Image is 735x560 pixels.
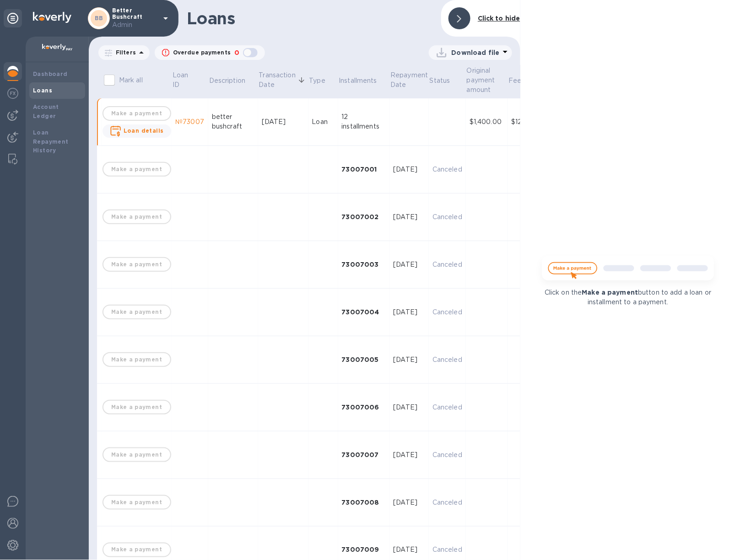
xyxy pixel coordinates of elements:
[342,307,386,317] div: 73007004
[432,165,462,174] p: Canceled
[342,403,386,412] div: 73007006
[394,403,426,412] div: [DATE]
[309,76,325,86] p: Type
[394,307,426,317] div: [DATE]
[432,450,462,460] p: Canceled
[33,103,59,119] b: Account Ledger
[508,76,525,86] p: Fees
[339,76,377,86] p: Installments
[342,450,386,459] div: 73007007
[432,545,462,555] p: Canceled
[467,66,507,95] span: Original payment amount
[33,12,71,23] img: Logo
[212,112,254,131] div: better bushcraft
[342,498,386,507] div: 73007008
[342,260,386,269] div: 73007003
[112,48,136,56] p: Filters
[394,260,426,269] div: [DATE]
[390,70,428,90] p: Repayment Date
[259,70,308,90] span: Transaction Date
[432,260,462,269] p: Canceled
[508,76,537,86] span: Fees
[175,117,205,127] div: №73007
[155,45,265,60] button: Overdue payments0
[394,165,426,174] div: [DATE]
[209,76,257,86] span: Description
[173,48,231,57] p: Overdue payments
[511,117,536,127] div: $126.04
[394,545,426,555] div: [DATE]
[4,9,22,27] div: Unpin categories
[394,355,426,365] div: [DATE]
[262,117,305,127] div: [DATE]
[309,76,337,86] span: Type
[536,288,720,307] p: Click on the button to add a loan or installment to a payment.
[432,212,462,222] p: Canceled
[312,117,335,127] div: Loan
[342,165,386,174] div: 73007001
[342,112,386,131] div: 12 installments
[394,212,426,222] div: [DATE]
[112,7,158,30] p: Better Bushcraft
[342,212,386,221] div: 73007002
[33,129,69,154] b: Loan Repayment History
[124,127,164,134] b: Loan details
[342,355,386,364] div: 73007005
[119,75,143,85] p: Mark all
[432,307,462,317] p: Canceled
[259,70,296,90] p: Transaction Date
[187,9,434,28] h1: Loans
[394,498,426,507] div: [DATE]
[112,20,158,30] p: Admin
[582,289,638,296] b: Make a payment
[103,124,171,138] button: Loan details
[478,15,520,22] b: Click to hide
[173,70,195,90] p: Loan ID
[33,87,52,94] b: Loans
[432,498,462,507] p: Canceled
[470,117,504,127] div: $1,400.00
[432,403,462,412] p: Canceled
[234,48,239,58] p: 0
[432,355,462,365] p: Canceled
[33,70,68,77] b: Dashboard
[467,66,495,95] p: Original payment amount
[173,70,207,90] span: Loan ID
[430,76,450,86] p: Status
[209,76,245,86] p: Description
[95,15,103,22] b: BB
[394,450,426,460] div: [DATE]
[339,76,389,86] span: Installments
[342,545,386,555] div: 73007009
[452,48,500,57] p: Download file
[7,88,18,99] img: Foreign exchange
